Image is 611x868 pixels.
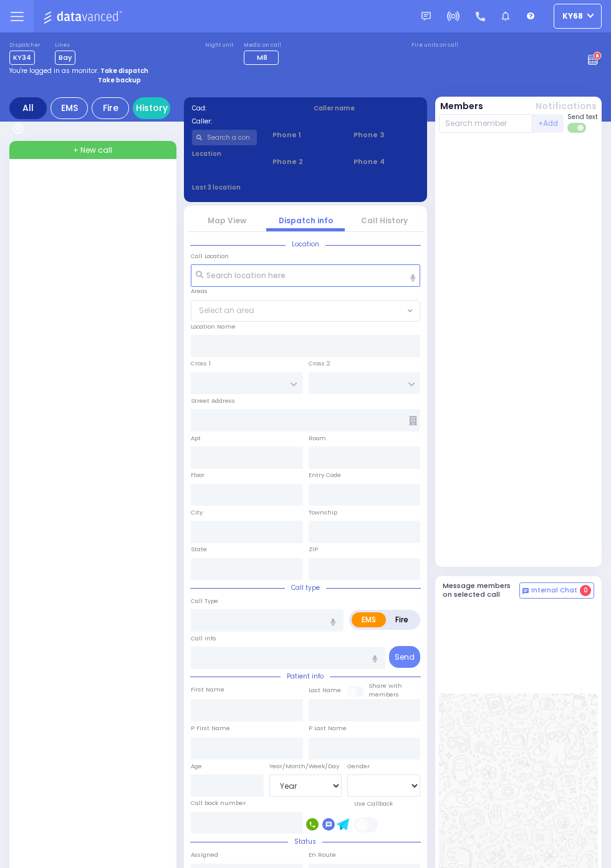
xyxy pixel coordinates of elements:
[192,149,257,158] label: Location
[43,9,126,24] img: Logo
[73,145,112,156] span: + New call
[385,612,418,627] label: Fire
[51,97,88,119] div: EMS
[191,322,236,331] label: Location Name
[92,97,129,119] div: Fire
[309,359,330,368] label: Cross 2
[98,75,141,85] strong: Take backup
[191,851,218,859] label: Assigned
[208,215,246,226] a: Map View
[361,215,408,226] a: Call History
[347,762,370,771] label: Gender
[309,724,347,733] label: P Last Name
[522,588,529,594] img: comment-alt.png
[309,434,326,443] label: Room
[309,508,337,517] label: Township
[288,837,322,846] span: Status
[531,586,577,595] span: Internal Chat
[409,416,417,425] span: Other building occupants
[191,685,224,694] label: First Name
[567,122,587,134] label: Turn off text
[191,252,229,261] label: Call Location
[191,287,208,296] label: Areas
[580,585,591,596] span: 0
[309,686,341,695] label: Last Name
[439,114,533,133] input: Search member
[191,724,230,733] label: P First Name
[192,117,298,126] label: Caller:
[191,597,218,605] label: Call Type
[519,582,594,599] button: Internal Chat 0
[191,762,202,771] label: Age
[286,239,325,249] span: Location
[100,66,148,75] strong: Take dispatch
[192,104,298,113] label: Cad:
[191,359,211,368] label: Cross 1
[421,12,431,21] img: message.svg
[9,97,47,119] div: All
[536,100,597,113] button: Notifications
[9,51,35,65] span: KY34
[55,51,75,65] span: Bay
[133,97,170,119] a: History
[205,42,233,49] label: Night unit
[389,646,420,668] button: Send
[55,42,75,49] label: Lines
[199,305,254,316] span: Select an area
[269,762,342,771] div: Year/Month/Week/Day
[191,545,207,554] label: State
[314,104,420,113] label: Caller name
[192,130,257,145] input: Search a contact
[567,112,598,122] span: Send text
[309,545,318,554] label: ZIP
[191,397,235,405] label: Street Address
[191,508,203,517] label: City
[443,582,520,598] h5: Message members on selected call
[309,851,336,859] label: En Route
[554,4,602,29] button: ky68
[191,471,204,480] label: Floor
[368,682,402,690] small: Share with
[257,52,267,62] span: M8
[272,157,338,167] span: Phone 2
[9,42,41,49] label: Dispatcher
[440,100,483,113] button: Members
[191,434,201,443] label: Apt
[354,799,393,808] label: Use Callback
[279,215,333,226] a: Dispatch info
[191,264,420,287] input: Search location here
[244,42,282,49] label: Medic on call
[368,690,399,698] span: members
[562,11,583,22] span: ky68
[354,157,419,167] span: Phone 4
[9,66,99,75] span: You're logged in as monitor.
[354,130,419,140] span: Phone 3
[352,612,386,627] label: EMS
[281,672,330,681] span: Patient info
[191,634,216,643] label: Call Info
[191,799,246,808] label: Call back number
[285,583,326,592] span: Call type
[411,42,458,49] label: Fire units on call
[272,130,338,140] span: Phone 1
[309,471,341,480] label: Entry Code
[192,183,306,192] label: Last 3 location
